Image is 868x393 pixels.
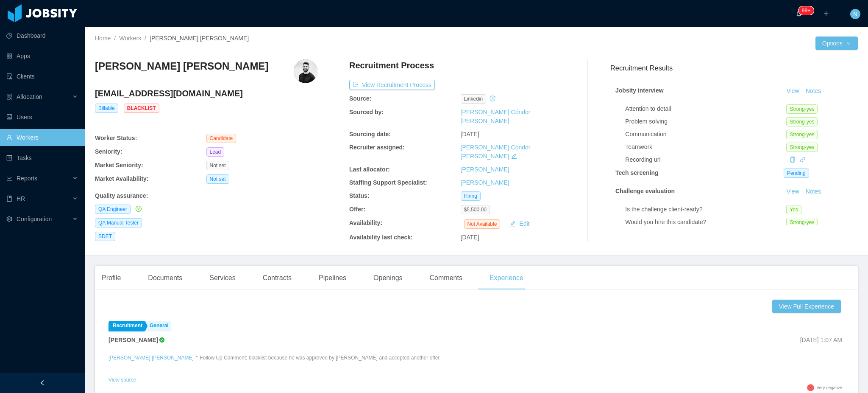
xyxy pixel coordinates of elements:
img: 191e577e-eff7-4485-a915-03dc9d85a973_68388635d970f-400w.png [294,59,317,83]
h4: Recruitment Process [349,59,434,71]
a: View [784,188,802,195]
button: Notes [802,187,825,197]
i: icon: plus [823,11,829,17]
div: Openings [367,266,409,290]
b: Last allocator: [349,166,390,173]
i: icon: bell [796,11,802,17]
span: [DATE] [461,234,479,241]
b: Availability: [349,219,382,226]
i: icon: copy [790,157,796,163]
div: - [196,352,198,374]
span: $5,500.00 [461,205,490,214]
div: Copy [790,155,796,164]
div: Comments [423,266,469,290]
b: Offer: [349,206,365,213]
b: Sourced by: [349,109,384,115]
h3: [PERSON_NAME] [PERSON_NAME] [95,59,268,73]
a: View Full Experience [772,300,844,313]
a: View source [108,377,136,383]
div: Pipelines [312,266,353,290]
p: Follow Up Comment: blacklist because he was approved by [PERSON_NAME] and accepted another offer. [200,354,441,362]
i: icon: link [800,157,806,163]
span: SDET [95,232,115,241]
a: icon: robotUsers [6,109,78,126]
span: Not set [206,161,229,170]
div: Recording url [625,155,786,164]
button: icon: exportView Recruitment Process [349,80,435,90]
a: icon: userWorkers [6,129,78,146]
span: Pending [784,168,809,178]
i: icon: history [490,95,495,101]
b: Recruiter assigned: [349,144,405,151]
b: Staffing Support Specialist: [349,179,427,186]
i: icon: setting [6,216,12,222]
a: icon: pie-chartDashboard [6,27,78,44]
div: Documents [141,266,189,290]
span: Very negative [816,385,842,390]
strong: Challenge evaluation [615,188,675,194]
a: [PERSON_NAME] [PERSON_NAME] [108,355,194,361]
div: Communication [625,130,786,139]
span: Strong-yes [786,218,818,227]
i: icon: solution [6,94,12,100]
b: Market Seniority: [95,162,143,168]
h4: [EMAIL_ADDRESS][DOMAIN_NAME] [95,87,317,99]
a: icon: check-circle [134,205,142,212]
i: icon: edit [511,153,517,159]
sup: 1689 [798,6,814,15]
span: / [114,35,116,42]
span: Not set [206,174,229,184]
b: Source: [349,95,371,102]
span: Strong-yes [786,143,818,152]
a: Workers [119,35,141,42]
span: HR [17,195,25,202]
span: linkedin [461,94,487,104]
b: Availability last check: [349,234,413,241]
a: icon: auditClients [6,68,78,85]
span: [DATE] [461,131,479,138]
a: [PERSON_NAME] Cóndor [PERSON_NAME] [461,144,531,160]
b: Status: [349,192,369,199]
div: Would you hire this candidate? [625,218,786,227]
span: Hiring [461,191,481,201]
a: Home [95,35,111,42]
div: Profile [95,266,128,290]
button: icon: editEdit [506,219,533,229]
b: Market Availability: [95,175,149,182]
strong: Jobsity interview [615,87,664,94]
span: QA Manual Tester [95,218,142,227]
a: General [145,321,171,331]
div: Contracts [256,266,298,290]
a: icon: link [800,156,806,163]
i: icon: check-circle [136,206,142,212]
strong: Tech screening [615,169,659,176]
a: [PERSON_NAME] [461,179,509,186]
button: Optionsicon: down [815,36,858,50]
h3: Recruitment Results [610,63,858,73]
a: Recruitment [108,321,145,331]
span: [DATE] 1:07 AM [800,337,842,343]
a: icon: profileTasks [6,149,78,166]
b: Quality assurance : [95,192,148,199]
i: icon: line-chart [6,175,12,181]
span: Strong-yes [786,117,818,126]
i: icon: book [6,196,12,202]
span: Billable [95,104,118,113]
div: Services [203,266,242,290]
span: Allocation [17,93,42,100]
b: Sourcing date: [349,131,391,138]
div: Experience [483,266,530,290]
span: Lead [206,147,225,157]
span: / [145,35,146,42]
span: Candidate [206,134,236,143]
span: [PERSON_NAME] [PERSON_NAME] [150,35,249,42]
span: Blacklist [124,104,159,113]
div: Attention to detail [625,104,786,113]
a: View [784,87,802,94]
div: Teamwork [625,143,786,152]
span: Strong-yes [786,104,818,114]
button: Notes [802,86,825,96]
div: Problem solving [625,117,786,126]
span: Reports [17,175,37,182]
div: Is the challenge client-ready? [625,205,786,214]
